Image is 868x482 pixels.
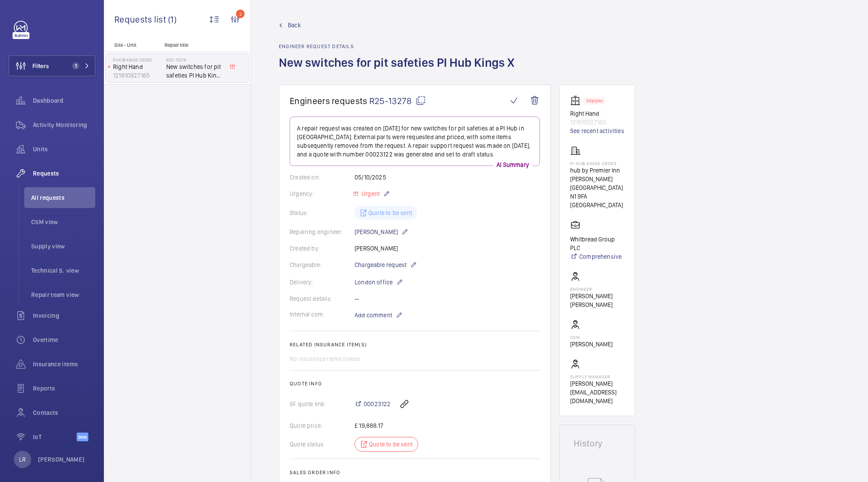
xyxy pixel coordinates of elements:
button: Filters1 [9,55,95,76]
p: [PERSON_NAME] [570,340,613,348]
h2: R25-13278 [166,57,223,62]
span: Activity Monitoring [33,120,95,129]
a: Comprehensive [570,252,624,261]
p: [PERSON_NAME] [PERSON_NAME] [570,292,624,309]
h2: Sales order info [290,469,540,475]
span: 00023122 [364,400,390,408]
span: Back [288,21,301,29]
span: Units [33,145,95,153]
p: CSM [570,335,613,340]
span: Dashboard [33,96,95,105]
p: [PERSON_NAME][EMAIL_ADDRESS][DOMAIN_NAME] [570,379,624,405]
h2: Related insurance item(s) [290,342,540,348]
span: Supply view [31,242,95,251]
a: See recent activities [570,127,624,135]
p: 121810927165 [113,71,163,80]
span: All requests [31,193,95,202]
span: Engineers requests [290,95,368,106]
span: Chargeable request [355,261,407,269]
p: LR [19,455,26,464]
span: CSM view [31,218,95,226]
p: [PERSON_NAME] [355,227,408,237]
span: Contacts [33,408,95,417]
p: Engineer [570,287,624,292]
span: Filters [32,62,49,70]
p: Right Hand [113,62,163,71]
span: 1 [72,62,79,69]
p: 121810927165 [570,118,624,127]
p: PI Hub Kings Cross [113,57,163,62]
span: Requests list [114,14,168,25]
h1: History [574,439,621,448]
span: Requests [33,169,95,178]
p: Supply manager [570,374,624,379]
span: Beta [77,433,88,441]
span: Technical S. view [31,266,95,275]
p: Stopped [586,99,603,102]
p: Whitbread Group PLC [570,235,624,252]
p: London office [355,277,403,287]
a: 00023122 [355,400,390,408]
p: AI Summary [493,160,532,169]
span: Reports [33,384,95,393]
p: PI Hub Kings Cross [570,161,624,166]
h2: Engineer request details [279,43,520,49]
p: N1 9FA [GEOGRAPHIC_DATA] [570,192,624,209]
span: New switches for pit safeties PI Hub Kings X [166,62,223,80]
p: Repair title [165,42,222,48]
p: [PERSON_NAME] [38,455,85,464]
span: Insurance items [33,360,95,368]
p: Right Hand [570,109,624,118]
p: A repair request was created on [DATE] for new switches for pit safeties at a PI Hub in [GEOGRAPH... [297,124,532,159]
span: Invoicing [33,311,95,320]
h1: New switches for pit safeties PI Hub Kings X [279,55,520,85]
span: Urgent [360,190,380,197]
img: elevator.svg [570,95,584,106]
span: Repair team view [31,290,95,299]
span: Add comment [355,311,392,319]
span: Overtime [33,335,95,344]
p: hub by Premier Inn [PERSON_NAME][GEOGRAPHIC_DATA] [570,166,624,192]
h2: Quote info [290,381,540,387]
span: IoT [33,433,77,441]
span: R25-13278 [369,95,426,106]
p: Site - Unit [104,42,161,48]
